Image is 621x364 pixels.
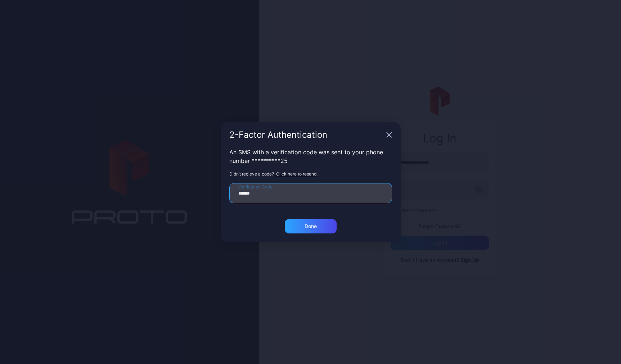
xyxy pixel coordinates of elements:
div: Done [305,223,317,229]
p: An SMS with a verification code was sent to your phone number **********25 [229,148,392,165]
input: Verification Code [229,183,392,203]
button: Done [285,219,337,233]
p: Didn’t recieve a code? [229,171,392,177]
button: Click here to resend. [274,171,320,177]
div: 2-Factor Authentication [229,131,383,139]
